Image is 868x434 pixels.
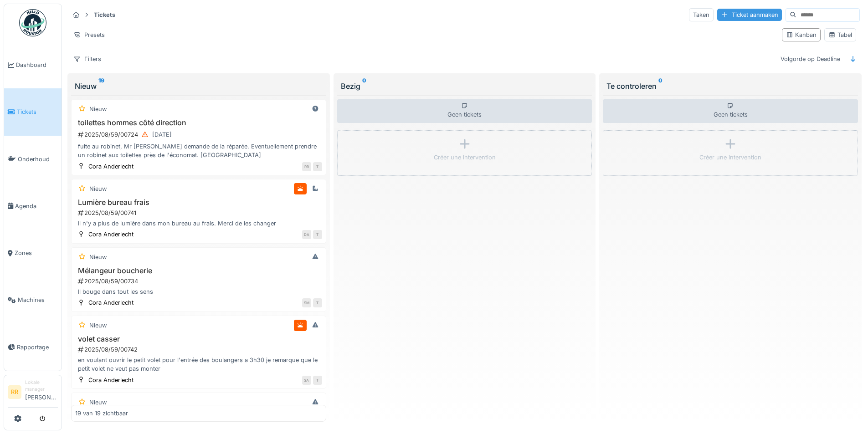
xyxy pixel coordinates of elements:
[25,379,58,393] div: Lokale manager
[75,287,322,296] div: Il bouge dans tout les sens
[302,376,311,385] div: SA
[89,184,107,193] div: Nieuw
[434,153,496,162] div: Créer une intervention
[89,253,107,261] div: Nieuw
[4,136,62,183] a: Onderhoud
[75,81,323,92] div: Nieuw
[341,81,589,92] div: Bezig
[75,409,128,418] div: 19 van 19 zichtbaar
[8,379,58,408] a: RR Lokale manager[PERSON_NAME]
[75,198,322,207] h3: Lumière bureau frais
[302,298,311,307] div: SM
[89,321,107,330] div: Nieuw
[90,10,119,19] strong: Tickets
[69,52,105,66] div: Filters
[88,298,134,307] div: Cora Anderlecht
[362,81,366,92] sup: 0
[89,398,107,407] div: Nieuw
[16,61,58,69] span: Dashboard
[88,162,134,171] div: Cora Anderlecht
[77,209,322,217] div: 2025/08/59/00741
[313,298,322,307] div: T
[689,8,714,21] div: Taken
[603,99,858,123] div: Geen tickets
[302,230,311,239] div: DA
[18,296,58,304] span: Machines
[75,142,322,159] div: fuite au robinet, Mr [PERSON_NAME] demande de la réparée. Eventuellement prendre un robinet aux t...
[75,356,322,373] div: en voulant ouvrir le petit volet pour l'entrée des boulangers a 3h30 je remarque que le petit vol...
[77,277,322,286] div: 2025/08/59/00734
[8,385,21,399] li: RR
[89,105,107,113] div: Nieuw
[88,376,134,384] div: Cora Anderlecht
[77,345,322,354] div: 2025/08/59/00742
[152,130,172,139] div: [DATE]
[77,129,322,140] div: 2025/08/59/00724
[658,81,663,92] sup: 0
[828,31,852,39] div: Tabel
[776,52,844,66] div: Volgorde op Deadline
[15,202,58,210] span: Agenda
[98,81,104,92] sup: 19
[88,230,134,239] div: Cora Anderlecht
[4,88,62,135] a: Tickets
[75,266,322,275] h3: Mélangeur boucherie
[4,230,62,276] a: Zones
[313,162,322,171] div: T
[302,162,311,171] div: RR
[75,118,322,127] h3: toilettes hommes côté direction
[25,379,58,405] li: [PERSON_NAME]
[75,335,322,343] h3: volet casser
[337,99,592,123] div: Geen tickets
[313,376,322,385] div: T
[699,153,761,162] div: Créer une intervention
[313,230,322,239] div: T
[17,343,58,352] span: Rapportage
[4,41,62,88] a: Dashboard
[786,31,817,39] div: Kanban
[17,107,58,116] span: Tickets
[69,28,109,41] div: Presets
[717,9,782,21] div: Ticket aanmaken
[4,276,62,323] a: Machines
[4,324,62,371] a: Rapportage
[75,219,322,228] div: Il n'y a plus de lumière dans mon bureau au frais. Merci de les changer
[19,9,46,36] img: Badge_color-CXgf-gQk.svg
[18,155,58,163] span: Onderhoud
[15,249,58,257] span: Zones
[606,81,854,92] div: Te controleren
[4,183,62,230] a: Agenda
